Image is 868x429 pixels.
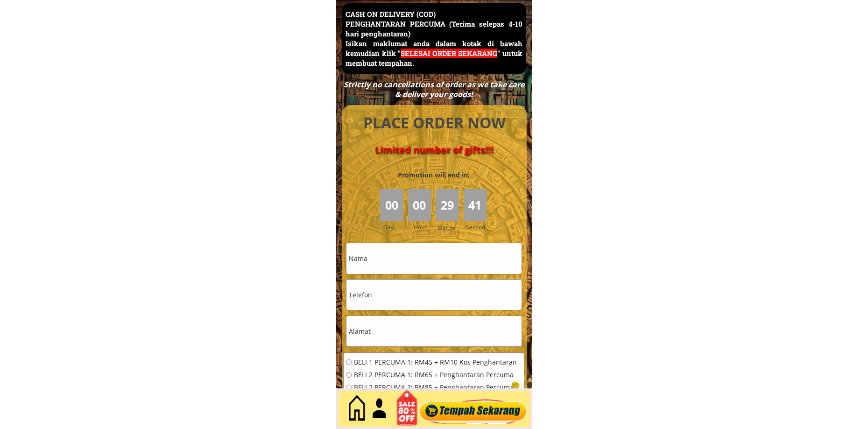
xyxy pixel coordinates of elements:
[354,372,517,378] span: BELI 2 PERCUMA 1: RM65 + Penghantaran Percuma
[353,113,516,134] h4: PLACE ORDER NOW
[354,359,517,366] span: BELI 1 PERCUMA 1: RM45 + RM10 Kos Penghantaran
[466,223,489,232] h3: Second
[346,316,522,346] input: Alamat
[353,144,516,155] h4: Limited number of gifts!!!
[438,224,458,232] h3: Minute
[346,243,522,274] input: Nama
[340,80,527,99] div: Strictly no cancellations of order as we take care & deliver your goods!
[383,223,407,232] h3: Day
[346,280,522,310] input: Telefon
[354,384,517,391] span: BELI 2 PERCUMA 2: RM85 + Penghantaran Percuma
[401,49,497,58] span: SELESAI ORDER SEKARANG
[414,223,433,232] h3: Hour
[346,9,522,68] h3: CASH ON DELIVERY (COD) PENGHANTARAN PERCUMA (Terima selepas 4-10 hari penghantaran) Isikan maklum...
[381,170,487,180] h3: Promotion will end in:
